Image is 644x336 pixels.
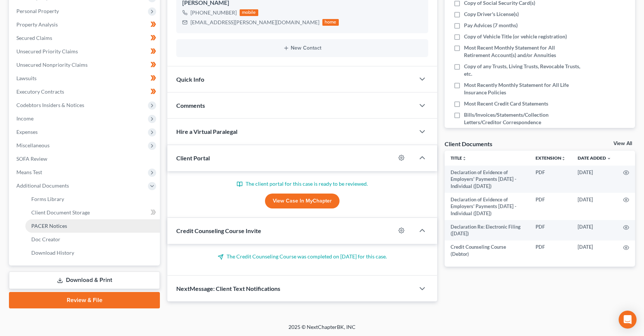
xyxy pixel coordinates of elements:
div: [EMAIL_ADDRESS][PERSON_NAME][DOMAIN_NAME] [190,19,319,26]
span: Unsecured Nonpriority Claims [16,62,88,68]
span: Comments [176,102,205,109]
td: PDF [530,193,572,220]
span: Bills/Invoices/Statements/Collection Letters/Creditor Correspondence [464,111,581,126]
a: View Case in MyChapter [265,194,340,208]
span: Forms Library [31,196,64,202]
span: Secured Claims [16,35,52,41]
span: Most Recently Monthly Statement for All Life Insurance Policies [464,81,581,96]
a: Property Analysis [10,18,160,31]
span: Additional Documents [16,182,69,189]
span: Means Test [16,169,42,175]
span: Expenses [16,129,38,135]
a: Download & Print [9,271,160,289]
a: Extensionunfold_more [536,155,566,161]
td: Credit Counseling Course (Debtor) [445,241,530,261]
span: Client Portal [176,154,210,161]
span: Doc Creator [31,236,60,242]
span: Copy Driver's License(s) [464,10,519,18]
span: Copy of any Trusts, Living Trusts, Revocable Trusts, etc. [464,63,581,78]
span: Miscellaneous [16,142,50,148]
span: Quick Info [176,76,204,83]
div: mobile [240,9,258,16]
td: PDF [530,220,572,241]
span: Property Analysis [16,21,58,28]
span: Copy of Vehicle Title (or vehicle registration) [464,33,567,40]
span: PACER Notices [31,223,67,229]
span: Hire a Virtual Paralegal [176,128,237,135]
span: Income [16,115,34,122]
a: Review & File [9,292,160,308]
i: unfold_more [462,156,467,161]
a: PACER Notices [25,219,160,233]
td: PDF [530,241,572,261]
div: home [322,19,339,26]
td: [DATE] [572,193,617,220]
span: Codebtors Insiders & Notices [16,102,84,108]
a: Doc Creator [25,233,160,246]
i: expand_more [607,156,611,161]
td: [DATE] [572,241,617,261]
a: SOFA Review [10,152,160,166]
span: Credit Counseling Course Invite [176,227,261,234]
span: Executory Contracts [16,88,64,95]
a: View All [613,141,632,146]
span: NextMessage: Client Text Notifications [176,285,280,292]
span: Client Document Storage [31,209,90,216]
p: The Credit Counseling Course was completed on [DATE] for this case. [176,253,428,260]
a: Download History [25,246,160,260]
div: Open Intercom Messenger [619,311,637,329]
button: New Contact [182,45,422,51]
span: Pay Advices (7 months) [464,22,518,29]
a: Forms Library [25,192,160,206]
span: SOFA Review [16,156,47,162]
a: Executory Contracts [10,85,160,98]
a: Lawsuits [10,72,160,85]
span: Lawsuits [16,75,37,81]
td: Declaration of Evidence of Employers' Payments [DATE] - Individual ([DATE]) [445,166,530,193]
div: Client Documents [445,140,492,148]
a: Date Added expand_more [578,155,611,161]
td: Declaration of Evidence of Employers' Payments [DATE] - Individual ([DATE]) [445,193,530,220]
span: Most Recent Monthly Statement for All Retirement Account(s) and/or Annuities [464,44,581,59]
a: Secured Claims [10,31,160,45]
p: The client portal for this case is ready to be reviewed. [176,180,428,188]
span: Most Recent Credit Card Statements [464,100,548,107]
a: Unsecured Nonpriority Claims [10,58,160,72]
td: [DATE] [572,220,617,241]
td: [DATE] [572,166,617,193]
span: Download History [31,249,74,256]
a: Unsecured Priority Claims [10,45,160,58]
span: Personal Property [16,8,59,14]
i: unfold_more [561,156,566,161]
div: [PHONE_NUMBER] [190,9,237,16]
span: Unsecured Priority Claims [16,48,78,54]
a: Client Document Storage [25,206,160,219]
td: Declaration Re: Electronic Filing ([DATE]) [445,220,530,241]
td: PDF [530,166,572,193]
a: Titleunfold_more [451,155,467,161]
